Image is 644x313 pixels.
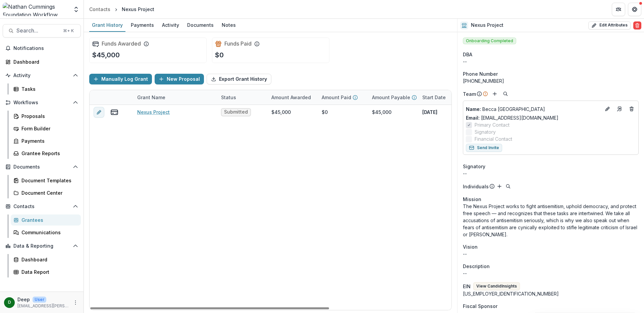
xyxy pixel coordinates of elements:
a: Go to contact [614,104,625,114]
div: Start Date [418,90,469,105]
p: [EMAIL_ADDRESS][PERSON_NAME][DOMAIN_NAME] [17,303,69,309]
div: Nexus Project [122,6,154,13]
span: Description [463,263,490,270]
button: Deletes [628,105,636,113]
button: Partners [612,3,625,16]
div: Documents [184,20,216,30]
div: Grant Name [133,90,217,105]
button: Edit [603,105,611,113]
div: Activity [159,20,182,30]
p: User [33,297,46,303]
div: Communications [21,229,75,236]
span: Email: [466,115,480,121]
a: Document Templates [11,175,81,186]
div: Contacts [89,6,110,13]
span: Search... [16,27,59,34]
div: Amount Paid [318,90,368,105]
span: Documents [13,164,70,170]
span: Signatory [475,128,496,135]
button: Open Activity [3,70,81,81]
button: edit [94,107,104,118]
div: -- [463,170,639,177]
h2: Nexus Project [471,22,503,28]
div: Payments [128,20,157,30]
div: Amount Awarded [267,90,318,105]
a: Grantees [11,214,81,226]
div: Data Report [21,268,75,275]
p: Amount Payable [372,94,410,101]
div: ⌘ + K [62,27,75,35]
div: Amount Payable [368,90,418,105]
div: Amount Awarded [267,94,315,101]
a: Proposals [11,111,81,122]
button: Edit Attributes [588,21,631,29]
button: Search [501,90,509,98]
div: [PHONE_NUMBER] [463,77,639,84]
button: New Proposal [155,74,204,84]
button: Send Invite [466,144,502,152]
div: Document Templates [21,177,75,184]
button: Add [495,182,503,190]
div: [US_EMPLOYER_IDENTIFICATION_NUMBER] [463,290,639,297]
button: Add [491,90,499,98]
div: Document Center [21,189,75,196]
button: Get Help [628,3,641,16]
div: Dashboard [21,256,75,263]
a: Payments [128,19,157,32]
a: Contacts [87,4,113,14]
button: view-payments [110,108,118,116]
span: Primary Contact [475,121,509,128]
button: Export Grant History [207,74,271,84]
div: Start Date [418,94,450,101]
p: Team [463,90,476,98]
button: Search [504,182,512,190]
button: Open Data & Reporting [3,241,81,251]
h2: Funds Awarded [102,41,141,47]
div: Status [217,90,267,105]
img: Nathan Cummings Foundation Workflow Sandbox logo [3,3,69,16]
div: $0 [322,109,328,116]
button: Delete [633,21,641,29]
div: Grant History [89,20,125,30]
p: Amount Paid [322,94,351,101]
span: Data & Reporting [13,243,70,249]
a: Name: Becca [GEOGRAPHIC_DATA] [466,106,601,113]
a: Dashboard [3,56,81,67]
a: Grant History [89,19,125,32]
a: Tasks [11,83,81,95]
a: Communications [11,227,81,238]
div: Notes [219,20,238,30]
span: Signatory [463,163,485,170]
a: Document Center [11,187,81,198]
div: Grantees [21,216,75,224]
p: $45,000 [92,50,120,60]
p: Individuals [463,183,489,190]
span: Phone Number [463,70,498,77]
button: Open entity switcher [71,3,81,16]
button: View CandidInsights [473,282,520,290]
span: DBA [463,51,472,58]
button: Open Contacts [3,201,81,212]
p: $0 [215,50,224,60]
p: -- [463,250,639,257]
div: -- [463,58,639,65]
a: Notes [219,19,238,32]
p: Deep [17,296,30,303]
p: [DATE] [422,109,437,116]
a: Dashboard [11,254,81,265]
a: Form Builder [11,123,81,134]
span: Name : [466,106,481,112]
a: Payments [11,135,81,146]
div: Grant Name [133,94,169,101]
a: Documents [184,19,216,32]
span: Fiscal Sponsor [463,303,497,310]
button: Notifications [3,43,81,54]
span: Financial Contact [475,135,512,142]
p: Becca [GEOGRAPHIC_DATA] [466,106,601,113]
button: More [71,299,79,307]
